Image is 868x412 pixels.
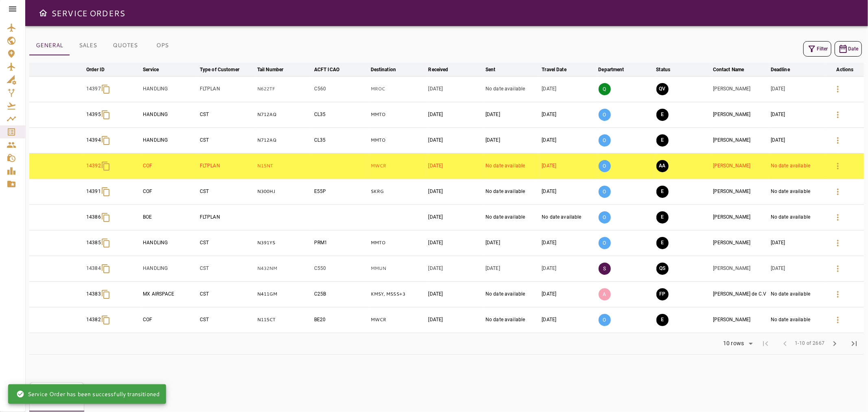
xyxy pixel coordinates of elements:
[849,339,859,348] span: last_page
[711,256,769,281] td: [PERSON_NAME]
[141,153,198,179] td: COF
[599,186,611,198] p: O
[771,65,790,75] div: Deadline
[427,127,484,153] td: [DATE]
[141,307,198,333] td: COF
[721,340,746,347] div: 10 rows
[70,36,106,55] button: SALES
[769,179,826,204] td: No date available
[143,65,159,75] div: Service
[86,265,101,272] p: 14384
[599,65,624,75] div: Department
[198,307,256,333] td: CST
[198,102,256,127] td: CST
[540,256,597,281] td: [DATE]
[711,230,769,256] td: [PERSON_NAME]
[540,204,597,230] td: No date available
[141,179,198,204] td: COF
[427,307,484,333] td: [DATE]
[257,316,311,323] p: N115CT
[371,65,407,75] span: Destination
[86,188,101,195] p: 14391
[484,204,540,230] td: No date available
[371,111,425,118] p: MMTO
[429,65,459,75] span: Received
[656,65,671,75] div: Status
[371,291,425,298] p: KMSY, MSSS, KMSY, MSSS, KMSY
[711,127,769,153] td: [PERSON_NAME]
[314,65,339,75] div: ACFT ICAO
[656,314,669,326] button: EXECUTION
[828,285,848,304] button: Details
[540,76,597,102] td: [DATE]
[141,76,198,102] td: HANDLING
[711,281,769,307] td: [PERSON_NAME] de C.V
[542,65,577,75] span: Travel Date
[711,307,769,333] td: [PERSON_NAME]
[144,36,181,55] button: OPS
[198,230,256,256] td: CST
[141,256,198,281] td: HANDLING
[313,256,369,281] td: C550
[427,179,484,204] td: [DATE]
[484,76,540,102] td: No date available
[769,204,826,230] td: No date available
[141,281,198,307] td: MX AIRSPACE
[198,204,256,230] td: FLTPLAN
[143,65,169,75] span: Service
[540,281,597,307] td: [DATE]
[257,65,283,75] div: Tail Number
[484,256,540,281] td: [DATE]
[718,337,756,350] div: 10 rows
[599,134,611,147] p: O
[257,291,311,298] p: N411GM
[86,85,101,92] p: 14397
[540,102,597,127] td: [DATE]
[198,256,256,281] td: CST
[711,204,769,230] td: [PERSON_NAME]
[86,137,101,144] p: 14394
[828,131,848,150] button: Details
[828,208,848,227] button: Details
[198,153,256,179] td: FLTPLAN
[656,160,669,172] button: AWAITING ASSIGNMENT
[756,334,775,353] span: First Page
[371,137,425,144] p: MMTO
[51,7,125,20] h6: SERVICE ORDERS
[106,36,144,55] button: QUOTES
[599,263,611,275] p: S
[86,214,101,221] p: 14386
[484,281,540,307] td: No date available
[257,265,311,272] p: N432NM
[542,65,566,75] div: Travel Date
[141,230,198,256] td: HANDLING
[257,137,311,144] p: N712AQ
[257,85,311,92] p: N622TF
[313,281,369,307] td: C25B
[540,307,597,333] td: [DATE]
[198,76,256,102] td: FLTPLAN
[830,339,840,348] span: chevron_right
[599,314,611,326] p: O
[769,153,826,179] td: No date available
[599,288,611,300] p: A
[713,65,755,75] span: Contact Name
[769,127,826,153] td: [DATE]
[599,65,635,75] span: Department
[86,316,101,323] p: 14382
[828,79,848,99] button: Details
[200,65,239,75] div: Type of Customer
[769,307,826,333] td: No date available
[371,162,425,169] p: MWCR
[599,237,611,249] p: O
[141,127,198,153] td: HANDLING
[656,134,669,147] button: EXECUTION
[835,41,862,57] button: Date
[713,65,744,75] div: Contact Name
[86,239,101,246] p: 14385
[371,239,425,246] p: MMTO
[484,307,540,333] td: No date available
[771,65,800,75] span: Deadline
[711,102,769,127] td: [PERSON_NAME]
[371,85,425,92] p: MROC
